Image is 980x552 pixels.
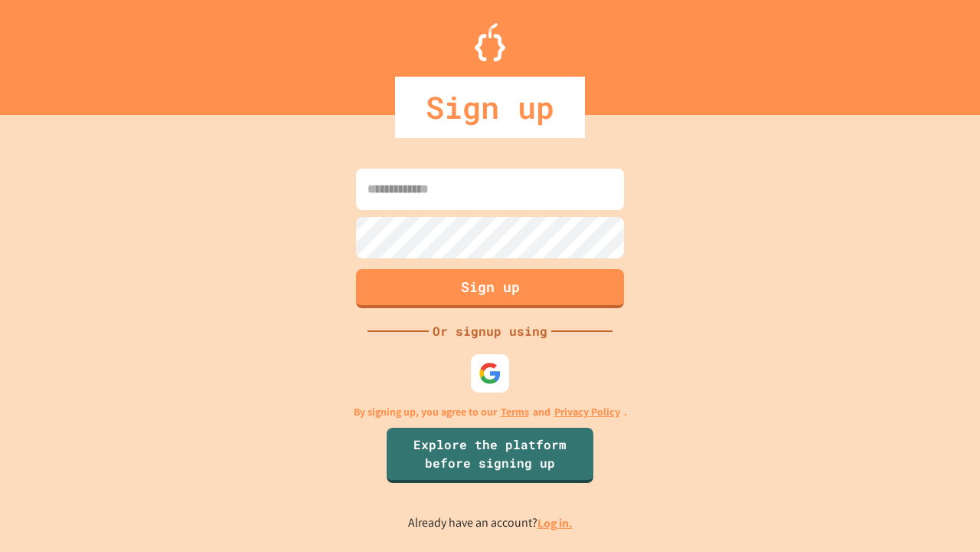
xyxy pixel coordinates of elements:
[356,269,624,308] button: Sign up
[408,514,573,533] p: Already have an account?
[395,77,585,138] div: Sign up
[429,322,551,340] div: Or signup using
[537,515,573,531] a: Log in.
[501,404,529,420] a: Terms
[554,404,620,420] a: Privacy Policy
[475,23,505,61] img: Logo.svg
[479,362,501,385] img: google-icon.svg
[354,404,627,420] p: By signing up, you agree to our and .
[387,428,593,483] a: Explore the platform before signing up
